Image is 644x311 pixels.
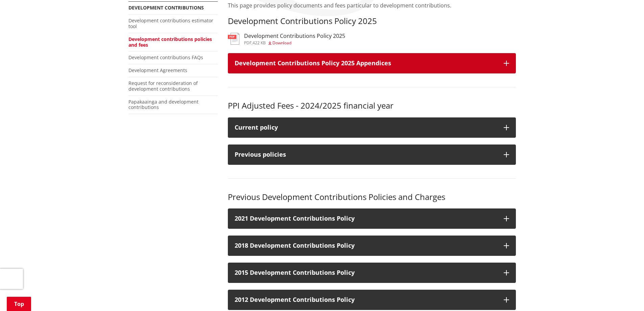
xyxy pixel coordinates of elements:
h3: 2021 Development Contributions Policy [235,215,497,222]
button: 2012 Development Contributions Policy [228,290,516,310]
button: 2018 Development Contributions Policy [228,236,516,256]
a: Top [7,297,31,311]
p: This page provides policy documents and fees particular to development contributions. [228,1,516,9]
a: Development contributions [128,4,204,11]
h3: 2012 Development Contributions Policy [235,296,497,303]
button: Development Contributions Policy 2025 Appendices [228,53,516,73]
span: pdf [244,40,252,46]
button: Previous policies [228,145,516,165]
a: Development contributions FAQs [128,54,203,61]
span: 422 KB [253,40,266,46]
a: Development Contributions Policy 2025 pdf,422 KB Download [228,33,345,45]
a: Development Agreements [128,67,187,73]
button: 2015 Development Contributions Policy [228,263,516,283]
a: Development contributions policies and fees [128,36,212,48]
a: Papakaainga and development contributions [128,98,198,111]
div: Previous policies [235,151,497,158]
div: , [244,41,345,45]
h3: 2018 Development Contributions Policy [235,242,497,249]
h3: Development Contributions Policy 2025 Appendices [235,60,497,67]
iframe: Messenger Launcher [613,283,637,307]
h3: 2015 Development Contributions Policy [235,269,497,276]
span: Download [272,40,291,46]
button: Current policy [228,117,516,138]
a: Development contributions estimator tool [128,17,213,29]
div: Current policy [235,124,497,131]
button: 2021 Development Contributions Policy [228,208,516,229]
h3: Development Contributions Policy 2025 [244,33,345,39]
h3: Previous Development Contributions Policies and Charges [228,192,516,202]
img: document-pdf.svg [228,33,239,45]
a: Request for reconsideration of development contributions [128,80,198,92]
h3: PPI Adjusted Fees - 2024/2025 financial year [228,101,516,111]
h3: Development Contributions Policy 2025 [228,16,516,26]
